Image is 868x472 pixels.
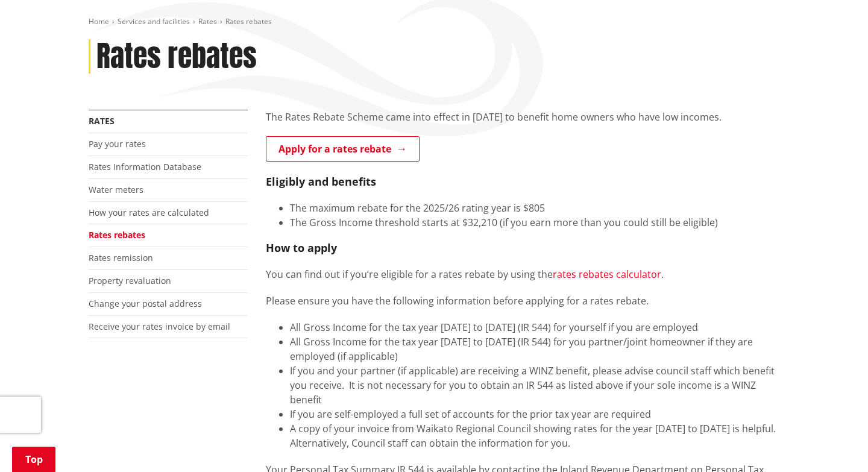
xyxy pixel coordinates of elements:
span: Rates rebates [225,16,272,27]
iframe: Messenger Launcher [813,421,856,465]
li: The maximum rebate for the 2025/26 rating year is $805 [290,201,779,215]
p: Please ensure you have the following information before applying for a rates rebate. [266,294,779,308]
p: You can find out if you’re eligible for a rates rebate by using the . [266,267,779,282]
a: Water meters [89,184,143,195]
a: rates rebates calculator [553,268,661,281]
a: Apply for a rates rebate [266,136,420,162]
strong: How to apply [266,241,337,255]
li: A copy of your invoice from Waikato Regional Council showing rates for the year [DATE] to [DATE] ... [290,421,779,450]
a: How your rates are calculated [89,207,209,218]
p: The Rates Rebate Scheme came into effect in [DATE] to benefit home owners who have low incomes. [266,110,779,124]
li: If you and your partner (if applicable) are receiving a WINZ benefit, please advise council staff... [290,363,779,407]
li: The Gross Income threshold starts at $32,210 (if you earn more than you could still be eligible) [290,215,779,230]
a: Rates Information Database [89,161,201,172]
li: All Gross Income for the tax year [DATE] to [DATE] (IR 544) for you partner/joint homeowner if th... [290,335,779,363]
h1: Rates rebates [96,39,257,74]
a: Rates remission [89,252,153,263]
a: Pay your rates [89,138,146,149]
a: Rates [198,16,217,27]
a: Property revaluation [89,275,171,286]
a: Rates [89,115,115,127]
a: Services and facilities [118,16,190,27]
a: Receive your rates invoice by email [89,321,230,332]
nav: breadcrumb [89,17,779,27]
strong: Eligibly and benefits [266,174,376,189]
a: Rates rebates [89,229,145,241]
li: All Gross Income for the tax year [DATE] to [DATE] (IR 544) for yourself if you are employed [290,320,779,335]
a: Change your postal address [89,298,202,309]
a: Top [12,447,55,472]
li: If you are self-employed a full set of accounts for the prior tax year are required [290,407,779,421]
a: Home [89,16,109,27]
